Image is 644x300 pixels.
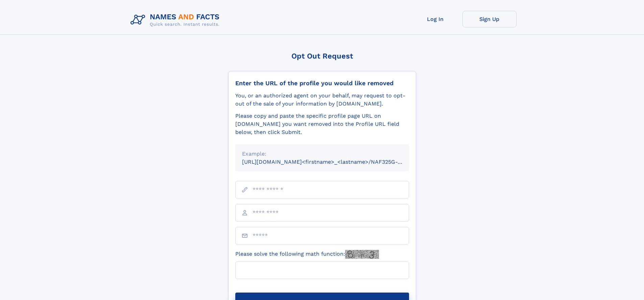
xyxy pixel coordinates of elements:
[228,52,416,60] div: Opt Out Request
[235,79,409,87] div: Enter the URL of the profile you would like removed
[235,92,409,108] div: You, or an authorized agent on your behalf, may request to opt-out of the sale of your informatio...
[235,112,409,136] div: Please copy and paste the specific profile page URL on [DOMAIN_NAME] you want removed into the Pr...
[462,11,517,27] a: Sign Up
[128,11,225,29] img: Logo Names and Facts
[408,11,462,27] a: Log In
[242,150,402,158] div: Example:
[235,250,379,259] label: Please solve the following math function:
[242,159,422,165] small: [URL][DOMAIN_NAME]<firstname>_<lastname>/NAF325G-xxxxxxxx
